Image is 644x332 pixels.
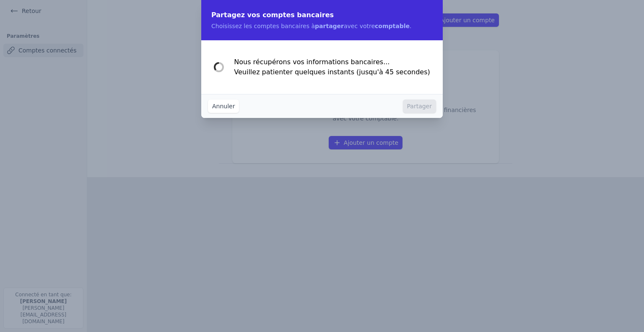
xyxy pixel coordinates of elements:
[208,99,239,113] button: Annuler
[315,23,344,29] strong: partager
[211,22,433,30] p: Choisissez les comptes bancaires à avec votre .
[211,10,433,20] h2: Partagez vos comptes bancaires
[403,99,436,113] button: Partager
[201,40,443,94] div: Nous récupérons vos informations bancaires... Veuillez patienter quelques instants (jusqu'à 45 se...
[375,23,410,29] strong: comptable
